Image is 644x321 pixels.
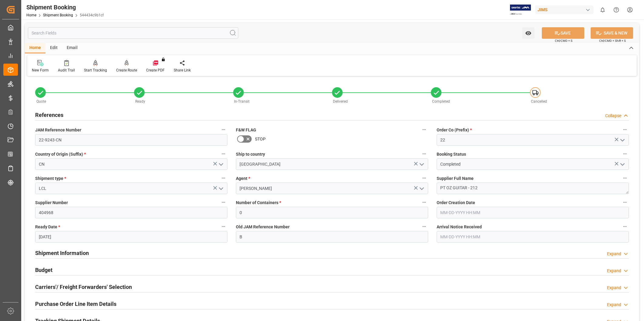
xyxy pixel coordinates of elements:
[437,200,475,206] span: Order Creation Date
[417,184,426,193] button: open menu
[621,150,629,158] button: Booking Status
[621,174,629,182] button: Supplier Full Name
[236,175,250,182] span: Agent
[420,223,428,230] button: Old JAM Reference Number
[437,151,466,157] span: Booking Status
[607,285,621,291] div: Expand
[510,5,531,15] img: Exertis%20JAM%20-%20Email%20Logo.jpg_1722504956.jpg
[437,183,629,194] textarea: PT OZ GUITAR - 212
[35,283,132,291] h2: Carriers'/ Freight Forwarders' Selection
[555,38,572,43] span: Ctrl/CMD + S
[174,68,191,73] div: Share Link
[135,99,145,104] span: Ready
[35,111,63,119] h2: References
[236,200,281,206] span: Number of Containers
[607,268,621,274] div: Expand
[420,150,428,158] button: Ship to country
[255,136,266,142] span: STOP
[216,184,225,193] button: open menu
[35,266,52,274] h2: Budget
[596,3,609,17] button: show 0 new notifications
[432,99,450,104] span: Completed
[437,207,629,218] input: MM-DD-YYYY HH:MM
[417,160,426,169] button: open menu
[605,113,621,119] div: Collapse
[36,99,46,104] span: Quote
[591,27,633,39] button: SAVE & NEW
[35,231,227,243] input: MM-DD-YYYY
[45,43,62,53] div: Edit
[437,127,472,133] span: Order Co (Prefix)
[216,160,225,169] button: open menu
[236,224,290,230] span: Old JAM Reference Number
[236,151,265,157] span: Ship to country
[84,68,107,73] div: Start Tracking
[35,300,116,308] h2: Purchase Order Line Item Details
[607,302,621,308] div: Expand
[220,174,227,182] button: Shipment type *
[58,68,75,73] div: Audit Trail
[28,27,238,39] input: Search Fields
[618,160,627,169] button: open menu
[621,198,629,206] button: Order Creation Date
[236,127,256,133] span: F&W FLAG
[26,3,104,12] div: Shipment Booking
[420,174,428,182] button: Agent *
[420,198,428,206] button: Number of Containers *
[220,150,227,158] button: Country of Origin (Suffix) *
[220,198,227,206] button: Supplier Number
[234,99,250,104] span: In-Transit
[32,68,49,73] div: New Form
[43,13,73,17] a: Shipment Booking
[26,13,36,17] a: Home
[35,151,86,157] span: Country of Origin (Suffix)
[437,175,474,182] span: Supplier Full Name
[522,27,535,39] button: open menu
[220,126,227,134] button: JAM Reference Number
[35,200,68,206] span: Supplier Number
[220,223,227,230] button: Ready Date *
[25,43,45,53] div: Home
[535,4,596,15] button: JIMS
[333,99,348,104] span: Delivered
[535,5,593,14] div: JIMS
[62,43,82,53] div: Email
[35,158,227,170] input: Type to search/select
[116,68,137,73] div: Create Route
[35,127,81,133] span: JAM Reference Number
[609,3,623,17] button: Help Center
[621,126,629,134] button: Order Co (Prefix) *
[599,38,626,43] span: Ctrl/CMD + Shift + S
[531,99,547,104] span: Cancelled
[437,224,482,230] span: Arrival Notice Received
[35,249,89,257] h2: Shipment Information
[420,126,428,134] button: F&W FLAG
[437,231,629,243] input: MM-DD-YYYY HH:MM
[618,135,627,145] button: open menu
[35,175,66,182] span: Shipment type
[607,251,621,257] div: Expand
[35,224,60,230] span: Ready Date
[621,223,629,230] button: Arrival Notice Received
[542,27,584,39] button: SAVE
